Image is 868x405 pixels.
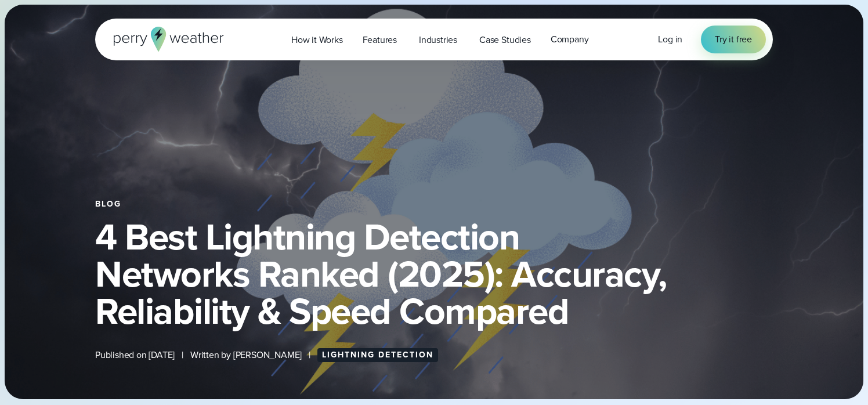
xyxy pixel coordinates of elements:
[317,348,438,362] a: Lightning Detection
[658,32,682,46] span: Log in
[419,33,457,47] span: Industries
[701,26,766,53] a: Try it free
[479,33,531,47] span: Case Studies
[95,218,773,330] h1: 4 Best Lightning Detection Networks Ranked (2025): Accuracy, Reliability & Speed Compared
[715,32,752,46] span: Try it free
[190,348,302,362] span: Written by [PERSON_NAME]
[291,33,343,47] span: How it Works
[658,32,682,46] a: Log in
[309,348,310,362] span: |
[95,200,773,209] div: Blog
[469,28,541,52] a: Case Studies
[182,348,183,362] span: |
[281,28,353,52] a: How it Works
[551,32,589,46] span: Company
[363,33,397,47] span: Features
[95,348,175,362] span: Published on [DATE]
